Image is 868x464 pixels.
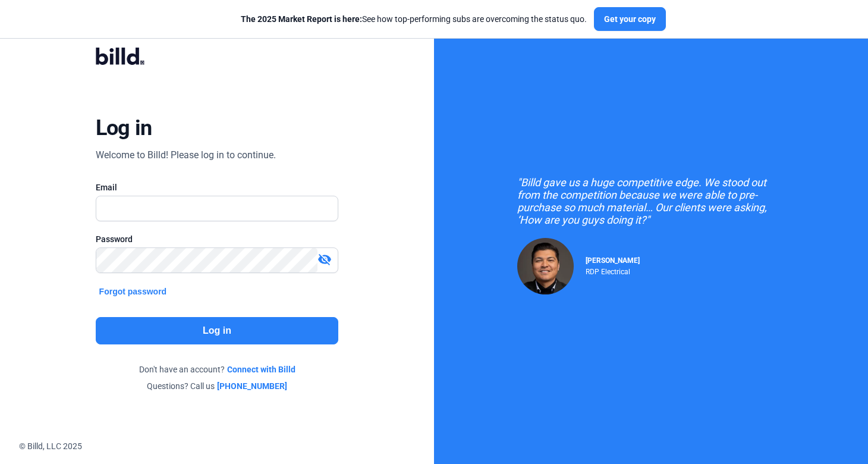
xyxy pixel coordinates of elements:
[317,252,332,267] mat-icon: visibility_off
[96,233,339,245] div: Password
[594,7,666,31] button: Get your copy
[96,285,171,298] button: Forgot password
[586,256,640,265] span: [PERSON_NAME]
[517,176,785,226] div: "Billd gave us a huge competitive edge. We stood out from the competition because we were able to...
[586,265,640,276] div: RDP Electrical
[96,363,339,375] div: Don't have an account?
[217,380,287,392] a: [PHONE_NUMBER]
[517,238,574,294] img: Raul Pacheco
[227,363,295,375] a: Connect with Billd
[241,14,362,24] span: The 2025 Market Report is here:
[96,148,276,162] div: Welcome to Billd! Please log in to continue.
[96,181,339,193] div: Email
[96,380,339,392] div: Questions? Call us
[241,13,587,25] div: See how top-performing subs are overcoming the status quo.
[96,317,339,344] button: Log in
[96,115,152,141] div: Log in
